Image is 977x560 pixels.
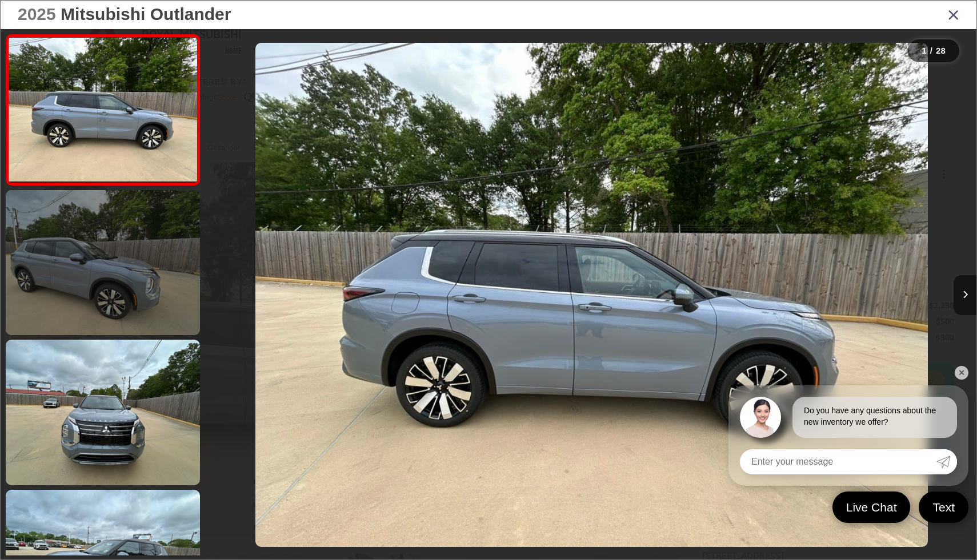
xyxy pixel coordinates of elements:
[840,499,903,515] span: Live Chat
[792,397,957,438] div: Do you have any questions about the new inventory we offer?
[922,46,926,55] span: 1
[919,491,968,523] a: Text
[936,449,957,474] a: Submit
[740,449,936,474] input: Enter your message
[936,46,946,55] span: 28
[740,397,781,438] img: Agent profile photo
[832,491,911,523] a: Live Chat
[7,38,199,182] img: 2025 Mitsubishi Outlander SEL
[927,499,960,515] span: Text
[4,339,202,487] img: 2025 Mitsubishi Outlander SEL
[948,7,959,22] i: Close gallery
[207,43,976,547] div: 2025 Mitsubishi Outlander SEL 0
[255,43,928,547] img: 2025 Mitsubishi Outlander SEL
[954,275,976,315] button: Next image
[929,47,934,55] span: /
[18,5,56,23] span: 2025
[61,5,231,23] span: Mitsubishi Outlander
